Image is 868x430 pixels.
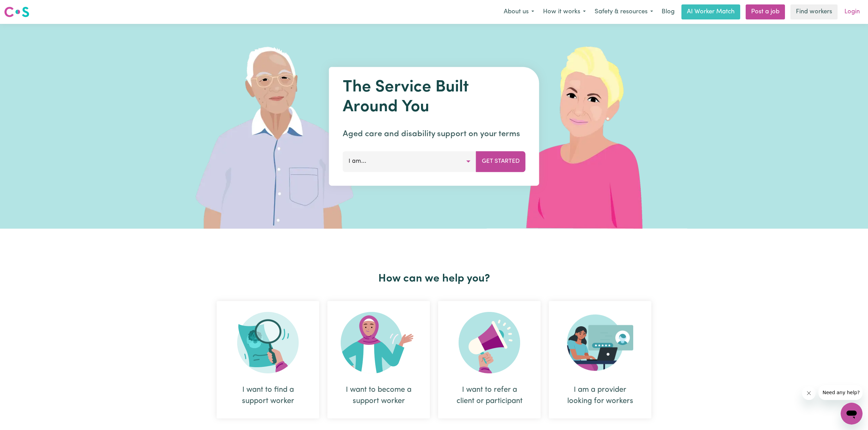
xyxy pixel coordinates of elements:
img: Provider [567,312,633,373]
img: Careseekers logo [4,6,29,18]
button: I am... [343,151,476,172]
p: Aged care and disability support on your terms [343,128,526,140]
button: Get Started [476,151,526,172]
div: I am a provider looking for workers [549,301,651,418]
a: Careseekers logo [4,4,29,20]
div: I want to find a support worker [217,301,319,418]
iframe: Message from company [818,385,863,400]
iframe: Close message [802,386,816,400]
img: Refer [459,312,520,373]
button: About us [499,5,539,19]
div: I want to become a support worker [327,301,430,418]
a: Post a job [746,4,785,19]
h2: How can we help you? [213,272,655,285]
iframe: Button to launch messaging window [841,403,863,425]
button: Safety & resources [590,5,657,19]
div: I am a provider looking for workers [565,384,635,407]
a: AI Worker Match [681,4,740,19]
div: I want to refer a client or participant [455,384,524,407]
a: Find workers [790,4,838,19]
a: Blog [657,4,679,19]
div: I want to refer a client or participant [438,301,541,418]
img: Become Worker [341,312,417,373]
a: Login [840,4,864,19]
div: I want to find a support worker [233,384,303,407]
button: How it works [539,5,590,19]
h1: The Service Built Around You [343,78,526,117]
div: I want to become a support worker [344,384,413,407]
img: Search [237,312,299,373]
